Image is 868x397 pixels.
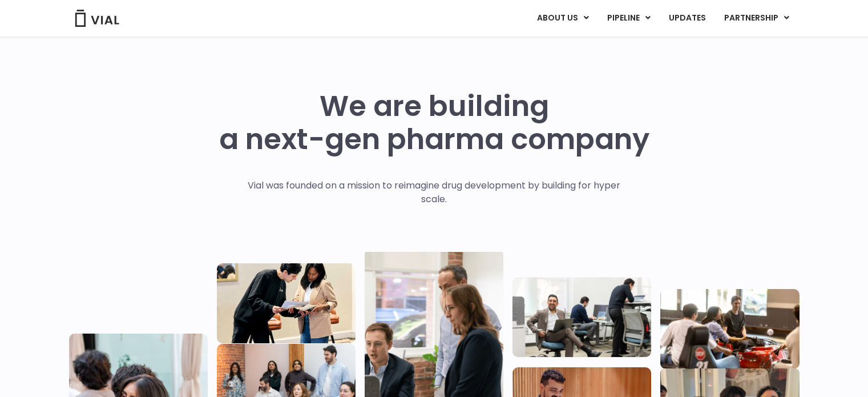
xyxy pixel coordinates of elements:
[219,90,649,156] h1: We are building a next-gen pharma company
[74,10,120,27] img: Vial Logo
[512,277,651,357] img: Three people working in an office
[598,9,659,28] a: PIPELINEMenu Toggle
[236,179,632,206] p: Vial was founded on a mission to reimagine drug development by building for hyper scale.
[528,9,597,28] a: ABOUT USMenu Toggle
[660,9,714,28] a: UPDATES
[217,263,356,343] img: Two people looking at a paper talking.
[715,9,798,28] a: PARTNERSHIPMenu Toggle
[660,289,799,369] img: Group of people playing whirlyball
